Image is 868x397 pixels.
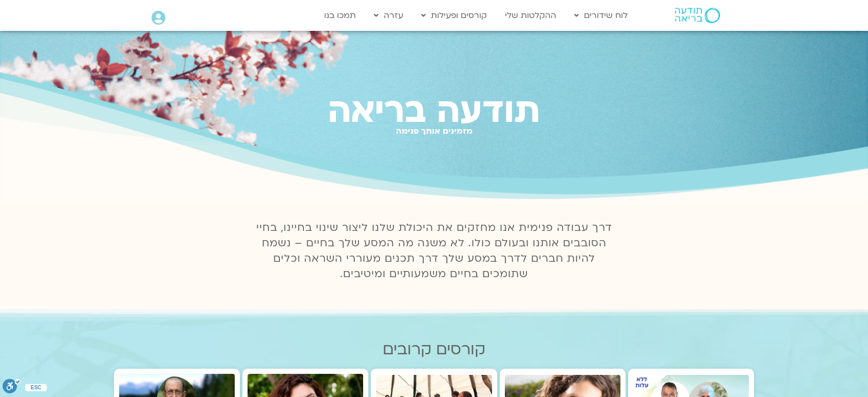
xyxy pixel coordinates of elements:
a: ההקלטות שלי [500,6,561,25]
a: קורסים ופעילות [416,6,492,25]
a: עזרה [369,6,408,25]
p: דרך עבודה פנימית אנו מחזקים את היכולת שלנו ליצור שינוי בחיינו, בחיי הסובבים אותנו ובעולם כולו. לא... [250,220,618,282]
a: לוח שידורים [569,6,633,25]
img: תודעה בריאה [675,8,720,23]
h2: קורסים קרובים [114,340,754,358]
a: תמכו בנו [319,6,361,25]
